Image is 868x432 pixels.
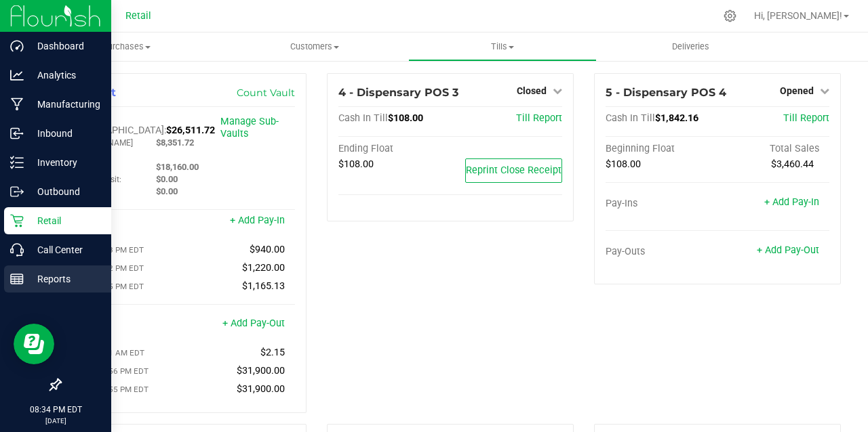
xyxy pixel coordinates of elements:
[409,41,595,53] span: Tills
[517,85,547,96] span: Closed
[10,272,24,286] inline-svg: Reports
[156,137,194,148] span: $8,351.72
[242,262,285,274] span: $1,220.00
[408,33,596,61] a: Tills
[71,319,183,331] div: Pay-Outs
[24,271,105,287] p: Reports
[24,242,105,258] p: Call Center
[606,158,641,170] span: $108.00
[516,112,562,124] a: Till Report
[242,280,285,292] span: $1,165.13
[250,244,285,255] span: $940.00
[10,243,24,257] inline-svg: Call Center
[156,186,178,196] span: $0.00
[71,216,183,228] div: Pay-Ins
[10,98,24,111] inline-svg: Manufacturing
[606,198,717,210] div: Pay-Ins
[754,10,842,21] span: Hi, [PERSON_NAME]!
[24,125,105,142] p: Inbound
[338,158,374,170] span: $108.00
[71,112,166,136] span: Cash In [GEOGRAPHIC_DATA]:
[220,116,279,139] a: Manage Sub-Vaults
[10,185,24,198] inline-svg: Outbound
[156,174,178,184] span: $0.00
[10,68,24,82] inline-svg: Analytics
[33,33,220,61] a: Purchases
[24,38,105,54] p: Dashboard
[6,404,105,416] p: 08:34 PM EDT
[24,183,105,200] p: Outbound
[156,162,199,172] span: $18,160.00
[780,85,814,96] span: Opened
[783,112,829,124] a: Till Report
[338,143,450,155] div: Ending Float
[24,96,105,112] p: Manufacturing
[466,165,561,176] span: Reprint Close Receipt
[24,67,105,83] p: Analytics
[237,87,295,99] a: Count Vault
[606,143,717,155] div: Beginning Float
[757,244,819,256] a: + Add Pay-Out
[597,33,785,61] a: Deliveries
[338,86,458,99] span: 4 - Dispensary POS 3
[24,213,105,229] p: Retail
[260,347,285,358] span: $2.15
[10,214,24,228] inline-svg: Retail
[237,383,285,395] span: $31,900.00
[6,416,105,426] p: [DATE]
[24,154,105,171] p: Inventory
[220,33,408,61] a: Customers
[10,39,24,53] inline-svg: Dashboard
[221,41,408,53] span: Customers
[230,215,285,226] a: + Add Pay-In
[606,86,726,99] span: 5 - Dispensary POS 4
[166,125,215,136] span: $26,511.72
[10,156,24,169] inline-svg: Inventory
[33,41,220,53] span: Purchases
[237,365,285,376] span: $31,900.00
[222,318,285,329] a: + Add Pay-Out
[10,127,24,140] inline-svg: Inbound
[771,158,814,170] span: $3,460.44
[388,112,423,124] span: $108.00
[606,246,717,258] div: Pay-Outs
[654,41,728,53] span: Deliveries
[655,112,698,124] span: $1,842.16
[338,112,388,124] span: Cash In Till
[465,158,562,183] button: Reprint Close Receipt
[14,324,54,364] iframe: Resource center
[764,196,819,208] a: + Add Pay-In
[722,9,738,22] div: Manage settings
[606,112,655,124] span: Cash In Till
[125,10,151,22] span: Retail
[717,143,829,155] div: Total Sales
